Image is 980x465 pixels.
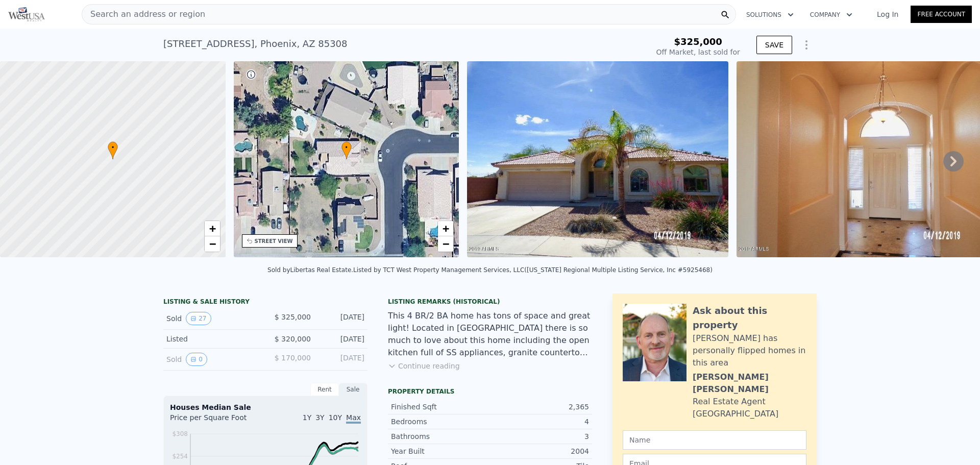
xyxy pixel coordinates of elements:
[438,221,453,236] a: Zoom in
[438,236,453,252] a: Zoom out
[205,221,220,236] a: Zoom in
[693,371,806,396] div: [PERSON_NAME] [PERSON_NAME]
[209,222,215,235] span: +
[339,383,367,396] div: Sale
[391,446,490,456] div: Year Built
[166,312,257,325] div: Sold
[163,37,348,51] div: [STREET_ADDRESS] , Phoenix , AZ 85308
[170,412,265,429] div: Price per Square Foot
[186,353,207,366] button: View historical data
[490,402,589,412] div: 2,365
[205,236,220,252] a: Zoom out
[623,430,806,450] input: Name
[865,9,911,19] a: Log In
[490,446,589,456] div: 2004
[310,383,339,396] div: Rent
[82,8,205,20] span: Search an address or region
[319,312,364,325] div: [DATE]
[796,35,817,55] button: Show Options
[172,453,188,460] tspan: $254
[209,237,215,250] span: −
[8,7,45,21] img: Pellego
[388,310,592,359] div: This 4 BR/2 BA home has tons of space and great light! Located in [GEOGRAPHIC_DATA] there is so m...
[443,222,449,235] span: +
[319,353,364,366] div: [DATE]
[108,141,118,159] div: •
[341,141,352,159] div: •
[267,266,353,274] div: Sold by Libertas Real Estate .
[802,6,861,24] button: Company
[656,47,740,57] div: Off Market, last sold for
[275,354,311,362] span: $ 170,000
[353,266,713,274] div: Listed by TCT West Property Management Services, LLC ([US_STATE] Regional Multiple Listing Servic...
[391,402,490,412] div: Finished Sqft
[166,334,257,344] div: Listed
[738,6,802,24] button: Solutions
[388,387,592,396] div: Property details
[693,396,766,408] div: Real Estate Agent
[388,361,460,371] button: Continue reading
[911,6,972,23] a: Free Account
[693,332,806,369] div: [PERSON_NAME] has personally flipped homes in this area
[388,298,592,306] div: Listing Remarks (Historical)
[315,413,324,422] span: 3Y
[108,143,118,152] span: •
[303,413,311,422] span: 1Y
[490,431,589,442] div: 3
[341,143,352,152] span: •
[170,402,361,412] div: Houses Median Sale
[163,298,367,308] div: LISTING & SALE HISTORY
[391,417,490,427] div: Bedrooms
[329,413,342,422] span: 10Y
[275,313,311,321] span: $ 325,000
[319,334,364,344] div: [DATE]
[467,61,728,257] img: Sale: 10251793 Parcel: 10687050
[693,408,778,420] div: [GEOGRAPHIC_DATA]
[391,431,490,442] div: Bathrooms
[693,304,806,332] div: Ask about this property
[166,353,257,366] div: Sold
[186,312,211,325] button: View historical data
[172,430,188,437] tspan: $308
[275,335,311,343] span: $ 320,000
[490,417,589,427] div: 4
[674,36,722,47] span: $325,000
[255,237,293,245] div: STREET VIEW
[756,36,792,54] button: SAVE
[346,413,361,424] span: Max
[443,237,449,250] span: −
